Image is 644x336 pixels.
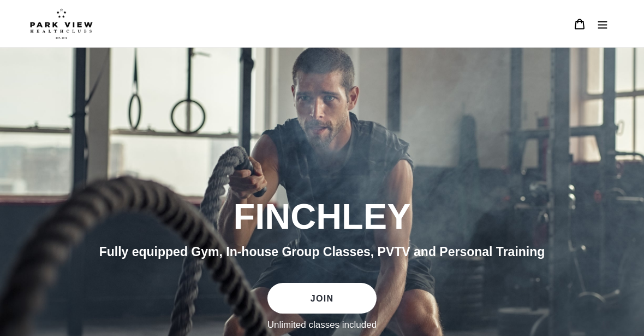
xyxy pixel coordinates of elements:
[99,245,545,259] span: Fully equipped Gym, In-house Group Classes, PVTV and Personal Training
[591,12,614,36] button: Menu
[30,195,614,238] h2: FINCHLEY
[267,319,377,331] label: Unlimited classes included
[267,283,377,314] a: JOIN
[30,8,93,39] img: Park view health clubs is a gym near you.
